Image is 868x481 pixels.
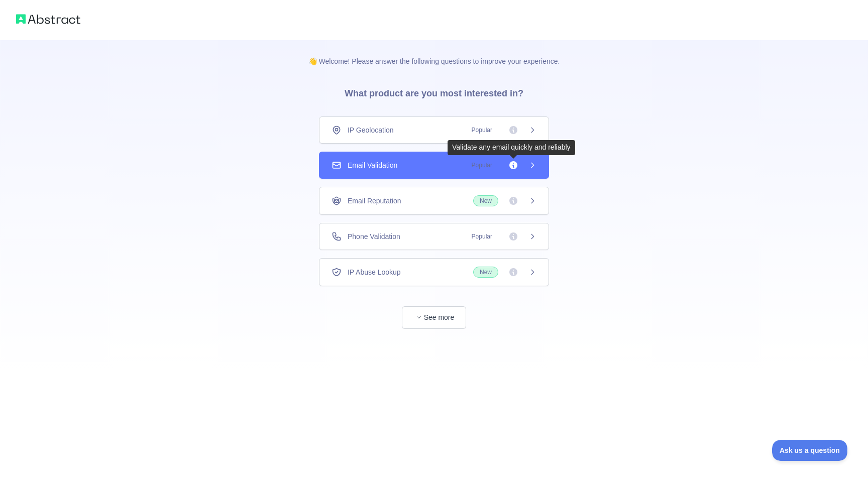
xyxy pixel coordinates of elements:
span: IP Geolocation [348,125,394,135]
h3: What product are you most interested in? [329,66,539,116]
span: Email Reputation [348,196,401,206]
span: IP Abuse Lookup [348,267,401,277]
div: Validate any email quickly and reliably [452,143,571,153]
span: Popular [466,125,498,135]
p: 👋 Welcome! Please answer the following questions to improve your experience. [292,40,576,66]
span: New [473,195,498,206]
span: New [473,267,498,278]
button: See more [402,306,466,329]
span: Popular [466,231,498,242]
iframe: Toggle Customer Support [772,440,848,461]
img: Abstract logo [16,12,80,26]
span: Phone Validation [348,231,400,242]
span: Popular [466,160,498,170]
span: Email Validation [348,160,397,170]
